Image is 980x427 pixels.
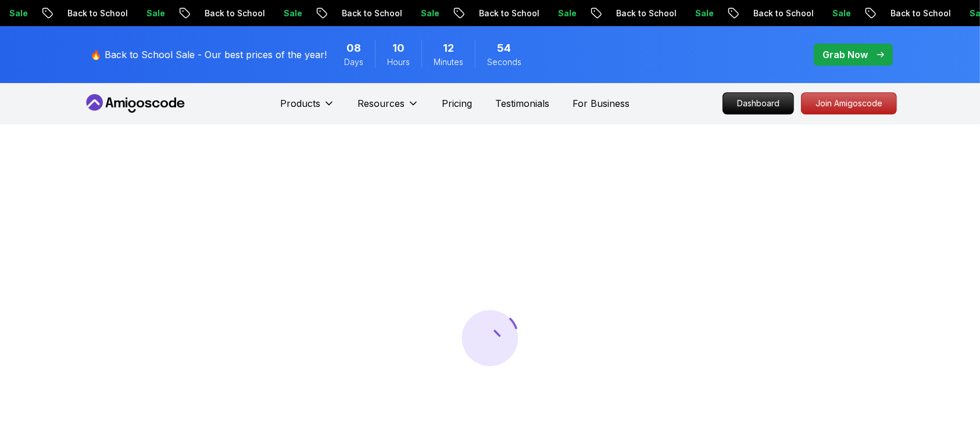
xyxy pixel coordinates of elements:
p: Products [281,96,321,110]
p: Sale [274,8,312,19]
span: Minutes [434,56,463,68]
p: Grab Now [822,48,868,62]
p: Back to School [58,8,137,19]
span: 54 Seconds [498,40,512,56]
span: 12 Minutes [443,40,454,56]
span: 8 Days [346,40,361,56]
p: Back to School [744,8,823,19]
a: Testimonials [496,96,550,110]
a: Join Amigoscode [801,92,897,114]
p: Join Amigoscode [802,93,896,114]
p: Back to School [881,8,960,19]
span: Seconds [487,56,521,68]
p: Back to School [195,8,274,19]
p: Sale [686,8,723,19]
p: Back to School [607,8,686,19]
p: Sale [137,8,174,19]
a: Dashboard [723,92,794,114]
p: Back to School [332,8,412,19]
p: Sale [549,8,586,19]
span: 10 Hours [392,40,405,56]
a: Pricing [442,96,473,110]
span: Days [344,56,363,68]
p: Sale [823,8,860,19]
p: Resources [358,96,405,110]
p: 🔥 Back to School Sale - Our best prices of the year! [90,48,327,62]
button: Products [281,96,335,120]
p: Dashboard [723,93,793,114]
p: Sale [412,8,449,19]
a: For Business [573,96,630,110]
span: Hours [387,56,410,68]
p: Back to School [470,8,549,19]
button: Resources [358,96,419,120]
